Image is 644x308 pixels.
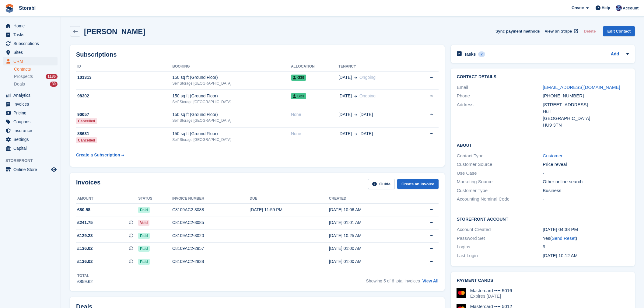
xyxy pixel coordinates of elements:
[3,57,58,65] a: menu
[543,122,629,129] div: HU9 3TN
[543,170,629,177] div: -
[172,245,250,252] div: C8109AC2-2957
[76,194,138,204] th: Amount
[543,253,578,258] time: 2025-07-30 09:12:20 UTC
[457,235,543,242] div: Password Set
[172,62,291,72] th: Booking
[3,135,58,144] a: menu
[291,62,338,72] th: Allocation
[3,165,58,174] a: menu
[329,245,408,252] div: [DATE] 01:00 AM
[14,81,25,87] span: Deals
[623,5,639,11] span: Account
[291,93,306,99] span: G23
[329,258,408,265] div: [DATE] 01:00 AM
[602,5,610,11] span: Help
[329,219,408,226] div: [DATE] 01:01 AM
[495,26,540,36] button: Sync payment methods
[543,101,629,108] div: [STREET_ADDRESS]
[359,111,373,118] span: [DATE]
[77,219,93,226] span: £241.75
[543,226,629,233] div: [DATE] 04:38 PM
[14,66,58,72] a: Contacts
[542,26,579,36] a: View on Stripe
[3,100,58,108] a: menu
[543,235,629,242] div: Yes
[76,62,172,72] th: ID
[76,152,120,158] div: Create a Subscription
[543,161,629,168] div: Price reveal
[50,166,58,173] a: Preview store
[76,118,97,124] div: Cancelled
[338,93,352,99] span: [DATE]
[366,278,420,283] span: Showing 5 of 6 total invoices
[464,51,476,57] h2: Tasks
[5,4,14,13] img: stora-icon-8386f47178a22dfd0bd8f6a31ec36ba5ce8667c1dd55bd0f319d3a0aa187defe.svg
[172,93,291,99] div: 150 sq ft (Ground Floor)
[457,196,543,203] div: Accounting Nominal Code
[138,233,149,239] span: Paid
[543,115,629,122] div: [GEOGRAPHIC_DATA]
[291,131,338,137] div: None
[84,27,145,36] h2: [PERSON_NAME]
[13,100,50,108] span: Invoices
[543,187,629,194] div: Business
[457,75,629,79] h2: Contact Details
[77,258,93,265] span: £136.02
[543,243,629,250] div: 9
[552,236,576,241] a: Send Reset
[457,226,543,233] div: Account Created
[76,51,439,58] h2: Subscriptions
[457,178,543,185] div: Marketing Source
[13,57,50,65] span: CRM
[138,207,149,213] span: Paid
[138,194,172,204] th: Status
[46,74,58,79] div: 1136
[457,101,543,129] div: Address
[3,144,58,152] a: menu
[581,26,598,36] button: Delete
[545,28,572,34] span: View on Stripe
[3,91,58,100] a: menu
[250,194,329,204] th: Due
[77,245,93,252] span: £136.02
[543,108,629,115] div: Hull
[329,207,408,213] div: [DATE] 10:06 AM
[16,3,38,13] a: Storabl
[172,118,291,123] div: Self Storage [GEOGRAPHIC_DATA]
[457,252,543,259] div: Last Login
[338,131,352,137] span: [DATE]
[457,93,543,100] div: Phone
[329,233,408,239] div: [DATE] 10:25 AM
[77,273,93,278] div: Total
[550,236,577,241] span: ( )
[457,216,629,222] h2: Storefront Account
[338,111,352,118] span: [DATE]
[5,158,61,164] span: Storefront
[77,207,90,213] span: £80.58
[172,233,250,239] div: C8109AC2-3020
[13,135,50,144] span: Settings
[457,170,543,177] div: Use Case
[77,233,93,239] span: £129.23
[172,137,291,142] div: Self Storage [GEOGRAPHIC_DATA]
[457,278,629,283] h2: Payment cards
[611,51,619,58] a: Add
[13,117,50,126] span: Coupons
[13,144,50,152] span: Capital
[76,111,172,118] div: 90057
[172,194,250,204] th: Invoice number
[338,74,352,81] span: [DATE]
[13,165,50,174] span: Online Store
[397,179,439,189] a: Create an Invoice
[3,48,58,57] a: menu
[172,81,291,86] div: Self Storage [GEOGRAPHIC_DATA]
[457,288,466,298] img: Mastercard Logo
[543,153,562,158] a: Customer
[172,111,291,118] div: 150 sq ft (Ground Floor)
[457,152,543,159] div: Contact Type
[470,288,512,293] div: Mastercard •••• 5016
[172,99,291,105] div: Self Storage [GEOGRAPHIC_DATA]
[359,93,376,98] span: Ongoing
[457,161,543,168] div: Customer Source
